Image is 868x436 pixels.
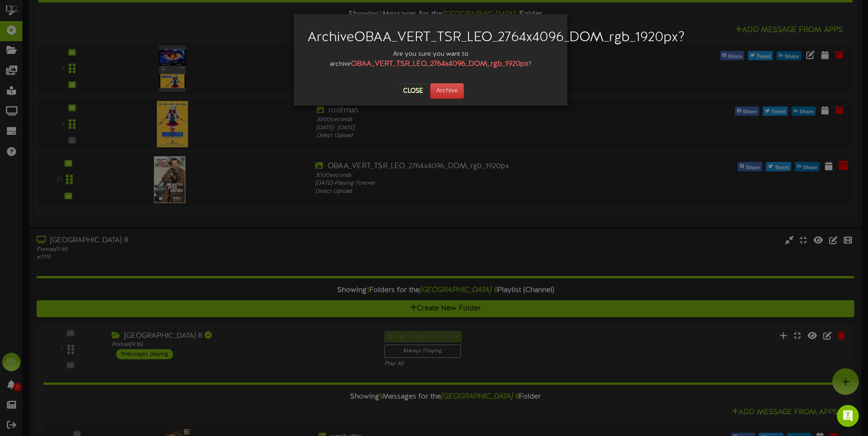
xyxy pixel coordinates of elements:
[301,50,561,69] div: Are you sure you want to archive ?
[430,83,464,99] button: Archive
[837,405,859,427] div: Open Intercom Messenger
[307,30,554,45] h2: Archive OBAA_VERT_TSR_LEO_2764x4096_DOM_rgb_1920px ?
[398,84,428,98] button: Close
[351,60,528,68] strong: OBAA_VERT_TSR_LEO_2764x4096_DOM_rgb_1920px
